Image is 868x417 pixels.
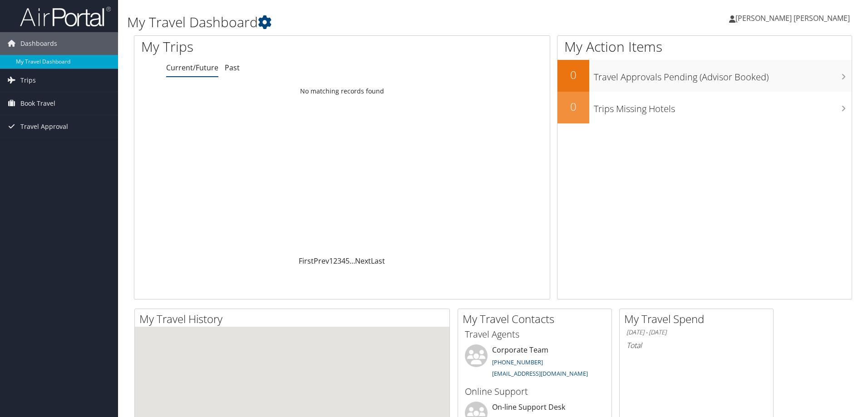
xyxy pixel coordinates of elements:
h1: My Trips [141,37,370,56]
h3: Trips Missing Hotels [594,98,852,115]
a: 0Trips Missing Hotels [557,92,852,123]
a: 4 [341,256,345,266]
h2: 0 [557,67,589,83]
a: 1 [329,256,333,266]
img: airportal-logo.png [20,6,111,27]
a: 5 [345,256,350,266]
h6: [DATE] - [DATE] [626,328,766,337]
a: Last [371,256,385,266]
h3: Travel Agents [465,328,605,341]
h2: My Travel History [139,311,449,327]
a: [EMAIL_ADDRESS][DOMAIN_NAME] [492,369,588,378]
h2: My Travel Contacts [463,311,612,327]
h3: Travel Approvals Pending (Advisor Booked) [594,66,852,83]
li: Corporate Team [460,344,609,382]
a: Prev [314,256,329,266]
span: Dashboards [20,32,57,55]
span: Trips [20,69,36,92]
h1: My Travel Dashboard [127,13,615,32]
h2: 0 [557,99,589,114]
a: 2 [333,256,337,266]
h2: My Travel Spend [624,311,773,327]
a: [PERSON_NAME] [PERSON_NAME] [729,5,859,32]
td: No matching records found [134,83,550,99]
h6: Total [626,340,766,350]
span: Book Travel [20,92,55,115]
a: First [299,256,314,266]
span: Travel Approval [20,115,68,138]
span: [PERSON_NAME] [PERSON_NAME] [735,13,850,23]
a: 3 [337,256,341,266]
h1: My Action Items [557,37,852,56]
a: Next [355,256,371,266]
a: Past [225,63,240,73]
a: Current/Future [166,63,218,73]
a: [PHONE_NUMBER] [492,358,543,366]
h3: Online Support [465,385,605,398]
span: … [350,256,355,266]
a: 0Travel Approvals Pending (Advisor Booked) [557,60,852,92]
